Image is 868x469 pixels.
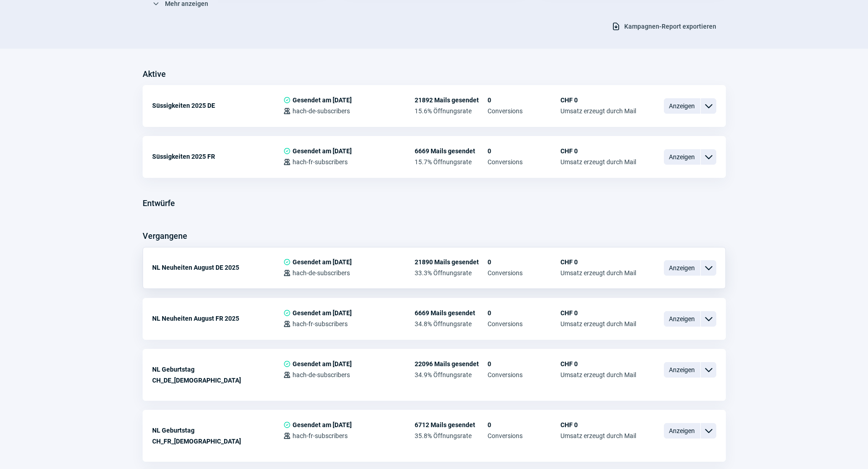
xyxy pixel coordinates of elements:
span: CHF 0 [560,309,636,317]
div: NL Neuheiten August FR 2025 [152,309,283,328]
span: Gesendet am [DATE] [293,96,352,104]
span: Umsatz erzeugt durch Mail [560,107,636,115]
span: Conversions [488,432,560,439]
span: hach-fr-subscribers [293,158,348,166]
span: 21890 Mails gesendet [415,258,488,266]
span: Umsatz erzeugt durch Mail [560,371,636,378]
span: hach-de-subscribers [293,371,350,378]
span: 0 [488,309,560,317]
span: Anzeigen [664,98,700,114]
span: Umsatz erzeugt durch Mail [560,320,636,328]
div: NL Geburtstag CH_DE_[DEMOGRAPHIC_DATA] [152,360,283,389]
h3: Aktive [143,67,166,81]
span: 0 [488,258,560,266]
button: Kampagnen-Report exportieren [602,19,726,34]
span: 15.6% Öffnungsrate [415,107,488,115]
span: 6669 Mails gesendet [415,309,488,317]
span: 6712 Mails gesendet [415,421,488,429]
div: NL Geburtstag CH_FR_[DEMOGRAPHIC_DATA] [152,421,283,450]
span: Anzeigen [664,149,700,165]
span: Conversions [488,158,560,166]
span: Anzeigen [664,362,700,378]
h3: Entwürfe [143,196,175,211]
span: 22096 Mails gesendet [415,360,488,368]
h3: Vergangene [143,229,187,243]
span: Umsatz erzeugt durch Mail [560,432,636,439]
span: 0 [488,421,560,429]
span: 6669 Mails gesendet [415,147,488,155]
div: Süssigkeiten 2025 FR [152,147,283,166]
span: 34.9% Öffnungsrate [415,371,488,378]
span: CHF 0 [560,360,636,368]
span: Umsatz erzeugt durch Mail [560,158,636,166]
span: CHF 0 [560,96,636,104]
span: hach-de-subscribers [293,269,350,277]
div: NL Neuheiten August DE 2025 [152,258,283,277]
span: 21892 Mails gesendet [415,96,488,104]
span: 35.8% Öffnungsrate [415,432,488,439]
span: hach-de-subscribers [293,107,350,115]
span: CHF 0 [560,421,636,429]
span: Gesendet am [DATE] [293,147,352,155]
span: 33.3% Öffnungsrate [415,269,488,277]
span: Gesendet am [DATE] [293,360,352,368]
span: Anzeigen [664,423,700,439]
span: Gesendet am [DATE] [293,421,352,429]
span: Umsatz erzeugt durch Mail [560,269,636,277]
span: 0 [488,96,560,104]
span: Conversions [488,320,560,328]
span: Gesendet am [DATE] [293,309,352,317]
span: Anzeigen [664,311,700,327]
span: Conversions [488,371,560,378]
span: CHF 0 [560,258,636,266]
span: 0 [488,360,560,368]
span: Gesendet am [DATE] [293,258,352,266]
div: Süssigkeiten 2025 DE [152,96,283,115]
span: CHF 0 [560,147,636,155]
span: 34.8% Öffnungsrate [415,320,488,328]
span: Conversions [488,107,560,115]
span: Kampagnen-Report exportieren [624,19,716,34]
span: 15.7% Öffnungsrate [415,158,488,166]
span: Conversions [488,269,560,277]
span: 0 [488,147,560,155]
span: hach-fr-subscribers [293,432,348,439]
span: Anzeigen [664,260,700,276]
span: hach-fr-subscribers [293,320,348,328]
